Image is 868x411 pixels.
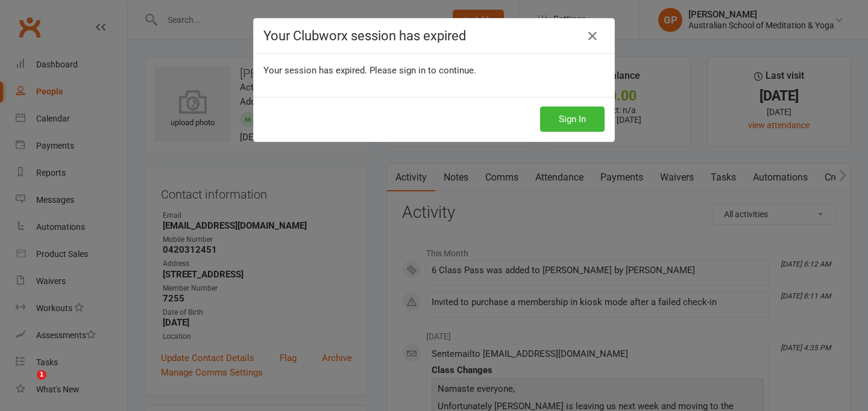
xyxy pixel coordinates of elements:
span: 1 [37,370,46,380]
a: Close [583,26,602,46]
span: Your session has expired. Please sign in to continue. [263,65,476,76]
button: Sign In [540,107,605,132]
h4: Your Clubworx session has expired [263,28,605,43]
iframe: Intercom live chat [12,370,41,399]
